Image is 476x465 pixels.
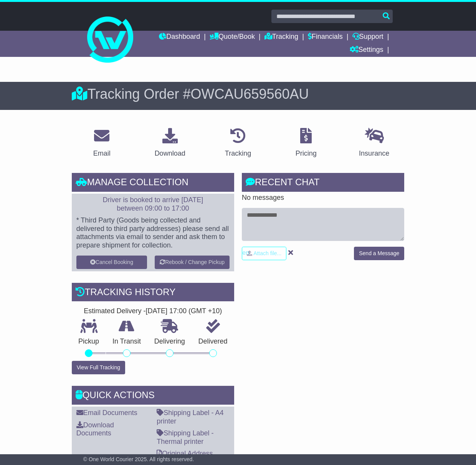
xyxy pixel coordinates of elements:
[192,337,234,346] p: Delivered
[220,125,256,161] a: Tracking
[155,148,185,159] div: Download
[72,283,234,304] div: Tracking history
[150,125,190,161] a: Download
[88,125,116,161] a: Email
[155,256,230,269] button: Rebook / Change Pickup
[308,31,343,44] a: Financials
[72,337,106,346] p: Pickup
[72,386,234,407] div: Quick Actions
[157,409,223,425] a: Shipping Label - A4 printer
[76,421,114,437] a: Download Documents
[157,429,213,445] a: Shipping Label - Thermal printer
[76,409,137,417] a: Email Documents
[350,44,383,57] a: Settings
[76,216,230,249] p: * Third Party (Goods being collected and delivered to third party addresses) please send all atta...
[242,194,404,202] p: No messages
[76,196,230,213] p: Driver is booked to arrive [DATE] between 09:00 to 17:00
[76,256,147,269] button: Cancel Booking
[145,307,222,316] div: [DATE] 17:00 (GMT +10)
[72,307,234,316] div: Estimated Delivery -
[291,125,322,161] a: Pricing
[72,361,125,374] button: View Full Tracking
[242,173,404,194] div: RECENT CHAT
[210,31,255,44] a: Quote/Book
[147,337,192,346] p: Delivering
[359,148,389,159] div: Insurance
[106,337,148,346] p: In Transit
[354,247,404,260] button: Send a Message
[93,148,111,159] div: Email
[83,456,194,462] span: © One World Courier 2025. All rights reserved.
[159,31,200,44] a: Dashboard
[72,86,405,102] div: Tracking Order #
[264,31,298,44] a: Tracking
[190,86,309,102] span: OWCAU659560AU
[72,173,234,194] div: Manage collection
[352,31,383,44] a: Support
[225,148,251,159] div: Tracking
[296,148,317,159] div: Pricing
[354,125,394,161] a: Insurance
